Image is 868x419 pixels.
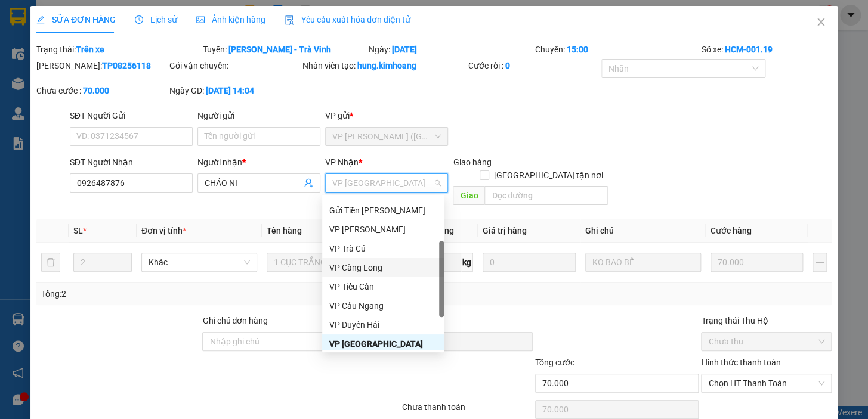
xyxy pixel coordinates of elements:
[580,219,706,243] th: Ghi chú
[322,239,444,258] div: VP Trà Cú
[329,242,437,255] div: VP Trà Cú
[135,15,143,24] span: clock-circle
[700,43,833,56] div: Số xe:
[322,296,444,315] div: VP Cầu Ngang
[711,253,804,272] input: 0
[228,45,330,54] b: [PERSON_NAME] - Trà Vinh
[701,314,832,327] div: Trạng thái Thu Hộ
[206,86,254,95] b: [DATE] 14:04
[357,61,416,70] b: hung.kimhoang
[285,15,294,25] img: icon
[816,17,826,27] span: close
[483,253,576,272] input: 0
[505,61,510,70] b: 0
[70,156,193,169] div: SĐT Người Nhận
[169,59,300,72] div: Gói vận chuyển:
[36,84,167,97] div: Chưa cước :
[329,280,437,293] div: VP Tiểu Cần
[304,178,313,188] span: user-add
[708,374,824,392] span: Chọn HT Thanh Toán
[201,43,367,56] div: Tuyến:
[329,261,437,274] div: VP Càng Long
[41,253,60,272] button: delete
[196,15,205,24] span: picture
[5,51,174,63] p: NHẬN:
[322,277,444,296] div: VP Tiểu Cần
[535,358,574,367] span: Tổng cước
[322,334,444,353] div: VP Bình Phú
[489,169,608,182] span: [GEOGRAPHIC_DATA] tận nơi
[135,15,177,24] span: Lịch sử
[83,86,109,95] b: 70.000
[197,109,320,122] div: Người gửi
[325,109,448,122] div: VP gửi
[141,226,186,235] span: Đơn vị tính
[102,61,151,70] b: TP08256118
[367,43,534,56] div: Ngày:
[36,15,45,24] span: edit
[5,23,111,46] span: VP [PERSON_NAME] ([GEOGRAPHIC_DATA]) -
[329,223,437,236] div: VP [PERSON_NAME]
[5,23,174,46] p: GỬI:
[332,128,441,145] span: VP Trần Phú (Hàng)
[36,59,167,72] div: [PERSON_NAME]:
[40,7,138,18] strong: BIÊN NHẬN GỬI HÀNG
[585,253,701,272] input: Ghi Chú
[35,43,202,56] div: Trạng thái:
[31,77,82,89] span: KO BAO HƯ
[322,201,444,220] div: Gửi Tiền Trần Phú
[468,59,599,72] div: Cước rồi :
[804,6,838,39] button: Close
[36,15,116,24] span: SỬA ĐƠN HÀNG
[169,84,300,97] div: Ngày GD:
[73,226,83,235] span: SL
[711,226,752,235] span: Cước hàng
[70,109,193,122] div: SĐT Người Gửi
[325,157,359,167] span: VP Nhận
[285,15,410,24] span: Yêu cầu xuất hóa đơn điện tử
[5,64,92,76] span: 0368103315 -
[329,299,437,312] div: VP Cầu Ngang
[534,43,700,56] div: Chuyến:
[483,226,527,235] span: Giá trị hàng
[322,220,444,239] div: VP Vũng Liêm
[149,253,250,271] span: Khác
[724,45,772,54] b: HCM-001.19
[453,186,484,205] span: Giao
[267,253,382,272] input: VD: Bàn, Ghế
[453,157,491,167] span: Giao hàng
[64,64,92,76] span: THIỆN
[322,258,444,277] div: VP Càng Long
[708,333,824,350] span: Chưa thu
[461,253,473,272] span: kg
[196,15,265,24] span: Ảnh kiện hàng
[267,226,302,235] span: Tên hàng
[202,332,366,351] input: Ghi chú đơn hàng
[41,287,336,300] div: Tổng: 2
[701,358,780,367] label: Hình thức thanh toán
[813,253,827,272] button: plus
[202,316,268,325] label: Ghi chú đơn hàng
[567,45,588,54] b: 15:00
[329,318,437,331] div: VP Duyên Hải
[484,186,608,205] input: Dọc đường
[329,204,437,217] div: Gửi Tiền [PERSON_NAME]
[5,77,82,89] span: GIAO:
[302,59,467,72] div: Nhân viên tạo:
[392,45,417,54] b: [DATE]
[197,156,320,169] div: Người nhận
[76,45,104,54] b: Trên xe
[33,51,94,63] span: VP Càng Long
[329,337,437,350] div: VP [GEOGRAPHIC_DATA]
[322,315,444,334] div: VP Duyên Hải
[332,174,441,192] span: VP Bình Phú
